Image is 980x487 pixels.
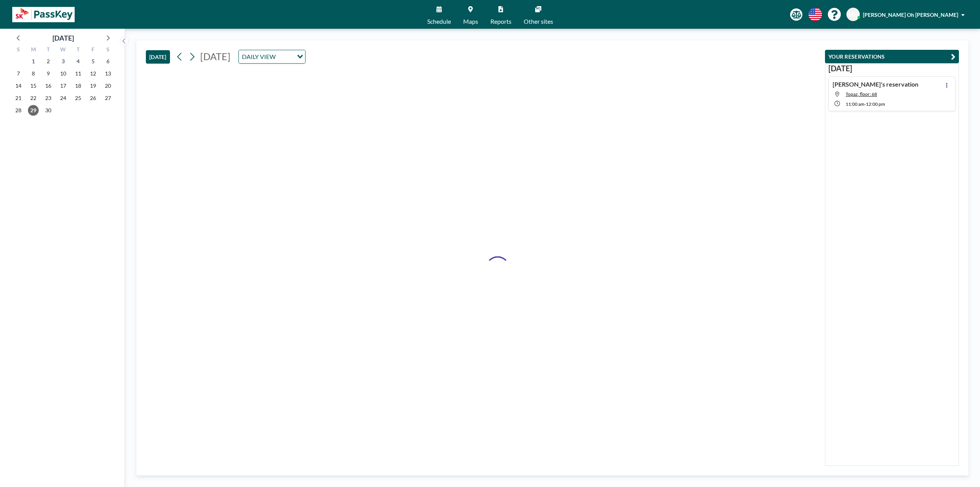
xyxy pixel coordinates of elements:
[28,80,39,91] span: Monday, September 15, 2025
[103,80,113,91] span: Saturday, September 20, 2025
[43,56,54,67] span: Tuesday, September 2, 2025
[825,50,959,63] button: YOUR RESERVATIONS
[28,56,39,67] span: Monday, September 1, 2025
[100,45,115,55] div: S
[13,80,24,91] span: Sunday, September 14, 2025
[43,68,54,79] span: Tuesday, September 9, 2025
[28,93,39,103] span: Monday, September 22, 2025
[88,68,98,79] span: Friday, September 12, 2025
[73,68,83,79] span: Thursday, September 11, 2025
[56,45,71,55] div: W
[103,56,113,67] span: Saturday, September 6, 2025
[864,101,866,107] span: -
[846,101,864,107] span: 11:00 AM
[239,50,305,63] div: Search for option
[13,93,24,103] span: Sunday, September 21, 2025
[828,64,955,73] h3: [DATE]
[240,52,277,62] span: DAILY VIEW
[88,56,98,67] span: Friday, September 5, 2025
[863,11,958,18] span: [PERSON_NAME] Oh [PERSON_NAME]
[58,56,69,67] span: Wednesday, September 3, 2025
[43,105,54,116] span: Tuesday, September 30, 2025
[73,93,83,103] span: Thursday, September 25, 2025
[26,45,41,55] div: M
[73,56,83,67] span: Thursday, September 4, 2025
[278,52,292,62] input: Search for option
[28,68,39,79] span: Monday, September 8, 2025
[103,68,113,79] span: Saturday, September 13, 2025
[846,91,877,97] span: Topaz, floor: 68
[13,105,24,116] span: Sunday, September 28, 2025
[146,50,170,64] button: [DATE]
[490,18,511,25] span: Reports
[70,45,85,55] div: T
[88,93,98,103] span: Friday, September 26, 2025
[41,45,56,55] div: T
[52,33,74,43] div: [DATE]
[73,80,83,91] span: Thursday, September 18, 2025
[200,51,230,62] span: [DATE]
[11,45,26,55] div: S
[58,68,69,79] span: Wednesday, September 10, 2025
[43,93,54,103] span: Tuesday, September 23, 2025
[463,18,478,25] span: Maps
[13,68,24,79] span: Sunday, September 7, 2025
[88,80,98,91] span: Friday, September 19, 2025
[43,80,54,91] span: Tuesday, September 16, 2025
[12,7,75,22] img: organization-logo
[427,18,451,25] span: Schedule
[28,105,39,116] span: Monday, September 29, 2025
[866,101,885,107] span: 12:00 PM
[833,80,918,88] h4: [PERSON_NAME]'s reservation
[103,93,113,103] span: Saturday, September 27, 2025
[524,18,553,25] span: Other sites
[849,11,857,18] span: MK
[58,80,69,91] span: Wednesday, September 17, 2025
[85,45,100,55] div: F
[58,93,69,103] span: Wednesday, September 24, 2025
